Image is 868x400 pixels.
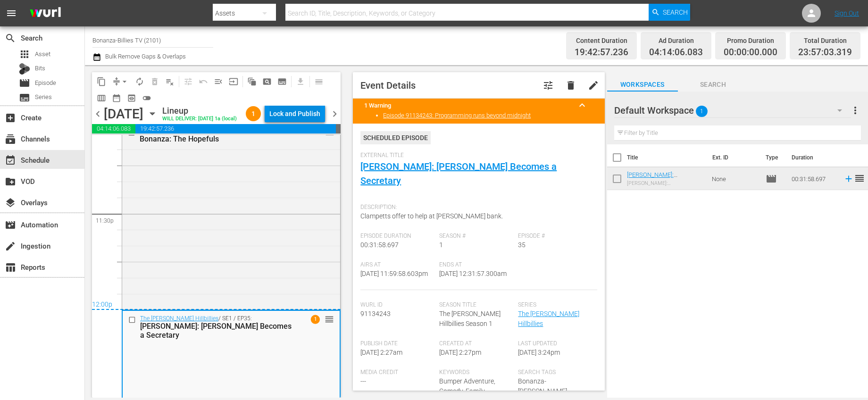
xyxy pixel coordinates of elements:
span: Month Calendar View [109,91,124,106]
span: content_copy [97,77,106,86]
span: 35 [518,241,526,249]
th: Ext. ID [707,144,760,171]
span: Bulk Remove Gaps & Overlaps [104,53,186,60]
span: Episode [19,77,30,89]
button: edit [582,74,605,97]
span: reorder [325,314,334,325]
span: Bonanza-[PERSON_NAME] [518,377,567,395]
button: tune [537,74,559,97]
span: Download as CSV [290,72,308,91]
span: date_range_outlined [112,93,121,103]
span: 00:00:00.000 [724,47,777,58]
span: keyboard_arrow_up [576,100,588,111]
div: [PERSON_NAME]: [PERSON_NAME] Becomes a Secretary [140,322,293,340]
button: keyboard_arrow_up [571,94,593,117]
span: calendar_view_week_outlined [97,93,106,103]
span: Season Title [439,301,513,309]
span: Series [35,92,52,102]
span: menu [6,8,17,19]
span: [DATE] 12:31:57.300am [439,270,507,277]
span: playlist_remove_outlined [165,77,175,86]
div: / SE2 / EP5: [140,128,293,143]
th: Type [760,144,786,171]
span: Customize Event [542,80,554,91]
span: input [229,77,238,86]
div: Scheduled Episode [360,131,431,144]
a: [PERSON_NAME]: [PERSON_NAME] Becomes a Secretary [627,171,704,192]
th: Title [627,144,707,171]
button: reorder [325,314,334,324]
div: Total Duration [798,34,852,47]
span: Wurl Id [360,301,434,309]
span: 04:14:06.083 [649,47,703,58]
span: 04:14:06.083 [92,124,135,133]
div: Lineup [162,106,237,116]
span: Schedule [5,155,16,166]
span: Series [518,301,592,309]
span: preview_outlined [127,93,136,103]
span: Search [5,33,16,44]
span: Loop Content [132,74,147,89]
span: more_vert [850,105,861,116]
span: 19:42:57.236 [575,47,628,58]
span: Media Credit [360,369,434,376]
span: 91134243 [360,310,391,317]
span: Ends At [439,261,513,269]
span: Select an event to delete [147,74,162,89]
a: The [PERSON_NAME] Hillbillies [140,315,218,322]
button: delete [559,74,582,97]
span: Created At [439,340,513,348]
span: Episode [35,78,56,88]
span: --- [360,377,366,385]
span: Overlays [5,197,16,208]
span: Season # [439,233,513,240]
span: reorder [854,173,865,184]
span: Clear Lineup [162,74,177,89]
span: pageview_outlined [262,77,272,86]
button: reorder [325,127,334,136]
div: / SE1 / EP35: [140,315,293,340]
div: 12:00p [92,300,341,310]
span: The [PERSON_NAME] Hillbillies Season 1 [439,310,501,327]
span: auto_awesome_motion_outlined [247,77,257,86]
span: 00:02:56.681 [336,124,341,133]
span: Asset [35,50,50,59]
span: View Backup [124,91,139,106]
a: [PERSON_NAME]: [PERSON_NAME] Becomes a Secretary [360,161,557,186]
span: subtitles_outlined [277,77,287,86]
div: Lock and Publish [269,105,320,122]
td: 00:31:58.697 [788,167,840,190]
div: Promo Duration [724,34,777,47]
span: Description: [360,204,592,211]
div: [DATE] [104,106,143,122]
div: WILL DELIVER: [DATE] 1a (local) [162,116,237,122]
div: Ad Duration [649,34,703,47]
span: Create Series Block [275,74,290,89]
span: Episode [766,173,777,184]
span: Series [19,92,30,103]
span: Automation [5,219,16,231]
button: Search [649,4,690,21]
span: arrow_drop_down [120,77,129,86]
button: more_vert [850,99,861,122]
span: Publish Date [360,340,434,348]
button: Lock and Publish [265,105,325,122]
div: Default Workspace [614,97,851,124]
span: autorenew_outlined [135,77,144,86]
a: Sign Out [835,9,859,17]
span: chevron_right [329,108,341,120]
span: Refresh All Search Blocks [241,72,259,91]
span: Asset [19,49,30,60]
span: [DATE] 2:27pm [439,349,481,356]
img: ans4CAIJ8jUAAAAAAAAAAAAAAAAAAAAAAAAgQb4GAAAAAAAAAAAAAAAAAAAAAAAAJMjXAAAAAAAAAAAAAAAAAAAAAAAAgAT5G... [23,2,68,25]
span: 1 [311,315,320,324]
span: Create [5,112,16,124]
span: Bits [35,64,45,73]
th: Duration [786,144,843,171]
span: Channels [5,133,16,145]
span: 1 [439,241,443,249]
a: Episode 91134243: Programming runs beyond midnight [383,112,531,119]
span: Last Updated [518,340,592,348]
span: Search Tags [518,369,592,376]
title: 1 Warning [364,102,570,109]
